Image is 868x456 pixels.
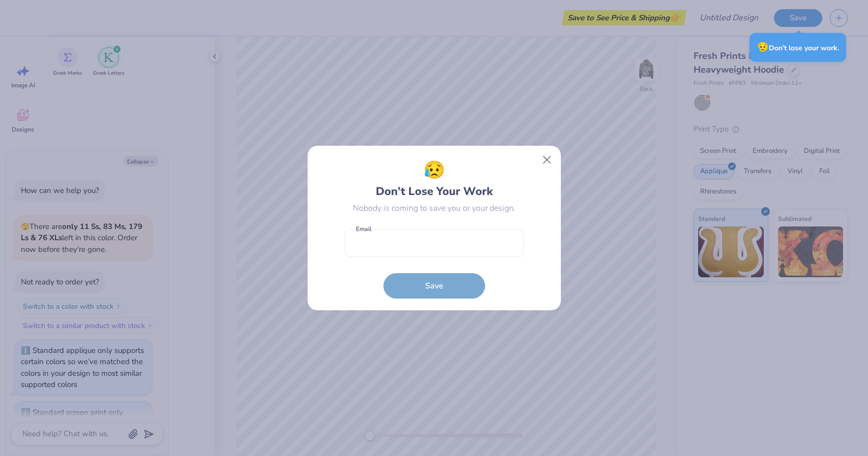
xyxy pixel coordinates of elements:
[424,157,445,183] span: 😥
[353,202,516,214] div: Nobody is coming to save you or your design.
[537,150,556,170] button: Close
[750,33,846,62] div: Don’t lose your work.
[376,157,493,200] div: Don’t Lose Your Work
[757,41,769,54] span: 😥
